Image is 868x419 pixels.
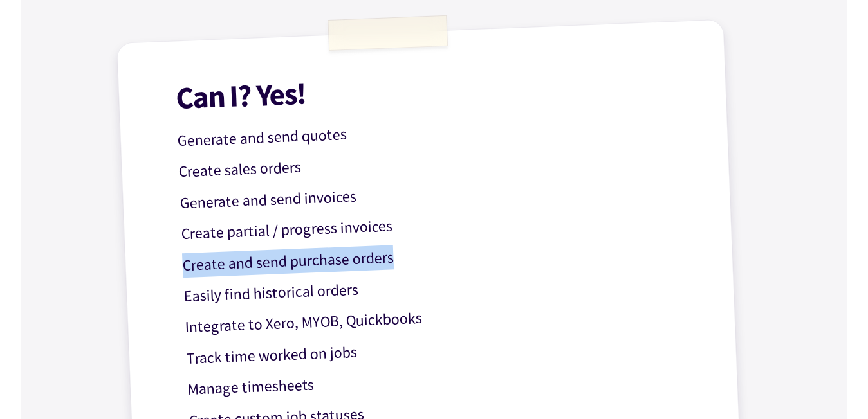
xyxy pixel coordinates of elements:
iframe: Chat Widget [804,357,868,419]
p: Manage timesheets [187,357,701,402]
p: Generate and send invoices [180,171,694,216]
p: Create partial / progress invoices [181,202,695,247]
p: Track time worked on jobs [185,326,699,371]
p: Create sales orders [178,139,692,184]
h1: Can I? Yes! [175,62,689,113]
p: Easily find historical orders [183,264,697,309]
p: Integrate to Xero, MYOB, Quickbooks [184,295,698,340]
p: Generate and send quotes [177,109,691,154]
p: Create and send purchase orders [181,233,696,278]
